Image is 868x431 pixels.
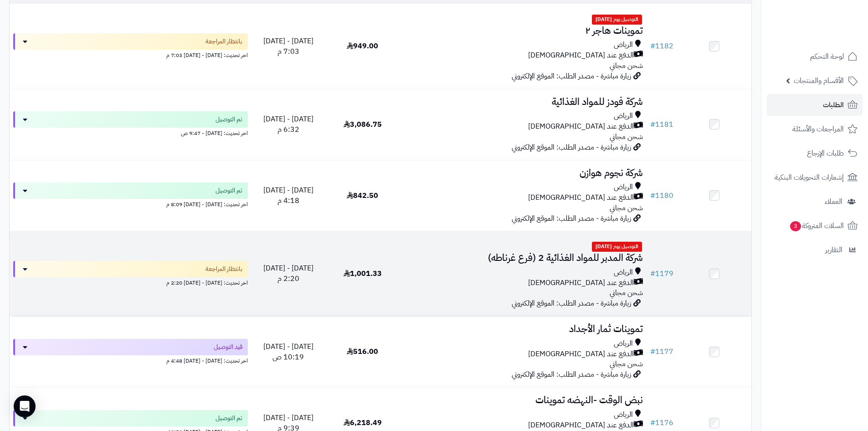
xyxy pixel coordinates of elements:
span: الدفع عند [DEMOGRAPHIC_DATA] [528,192,634,203]
a: #1181 [650,119,673,130]
span: [DATE] - [DATE] 2:20 م [263,263,313,284]
span: # [650,268,655,279]
span: [DATE] - [DATE] 4:18 م [263,185,313,206]
div: اخر تحديث: [DATE] - [DATE] 8:09 م [13,199,248,208]
a: الطلبات [767,94,863,116]
span: الرياض [614,267,633,278]
span: طلبات الإرجاع [807,147,844,160]
span: التقارير [825,244,842,256]
span: [DATE] - [DATE] 10:19 ص [263,341,313,363]
h3: شركة نجوم هوازن [403,168,643,178]
a: #1176 [650,417,673,428]
span: شحن مجاني [610,203,643,213]
div: اخر تحديث: [DATE] - [DATE] 2:20 م [13,277,248,287]
div: اخر تحديث: [DATE] - [DATE] 7:03 م [13,50,248,59]
span: الرياض [614,40,633,50]
span: الرياض [614,182,633,192]
h3: تموينات هاجر ٢ [403,26,643,36]
span: الدفع عند [DEMOGRAPHIC_DATA] [528,50,634,61]
a: طلبات الإرجاع [767,142,863,164]
span: تم التوصيل [216,115,242,124]
span: 842.50 [347,190,378,201]
span: 949.00 [347,41,378,52]
span: 6,218.49 [344,417,382,428]
a: #1182 [650,41,673,52]
span: بانتظار المراجعة [205,265,242,274]
a: #1180 [650,190,673,201]
span: 516.00 [347,346,378,357]
span: زيارة مباشرة - مصدر الطلب: الموقع الإلكتروني [512,71,631,82]
div: Open Intercom Messenger [14,395,36,417]
span: [DATE] - [DATE] 6:32 م [263,114,313,135]
span: تم التوصيل [216,186,242,195]
h3: تموينات ثمار الأجداد [403,324,643,334]
span: الدفع عند [DEMOGRAPHIC_DATA] [528,420,634,431]
span: # [650,417,655,428]
span: 3 [790,221,801,231]
div: اخر تحديث: [DATE] - [DATE] 4:48 م [13,355,248,365]
span: العملاء [825,195,842,208]
span: # [650,346,655,357]
span: الرياض [614,111,633,121]
h3: شركة فودز للمواد الغذائية [403,97,643,107]
a: إشعارات التحويلات البنكية [767,166,863,188]
span: الرياض [614,410,633,420]
a: المراجعات والأسئلة [767,118,863,140]
img: logo-2.png [806,26,859,45]
span: الدفع عند [DEMOGRAPHIC_DATA] [528,278,634,288]
span: بانتظار المراجعة [205,37,242,46]
span: إشعارات التحويلات البنكية [775,171,844,184]
a: لوحة التحكم [767,46,863,68]
span: الطلبات [823,99,844,111]
span: الأقسام والمنتجات [794,74,844,87]
span: الدفع عند [DEMOGRAPHIC_DATA] [528,121,634,132]
span: التوصيل يوم [DATE] [592,15,642,25]
h3: شركة المدبر للمواد الغذائية 2 (فرع غرناطه) [403,253,643,263]
span: الرياض [614,338,633,349]
a: #1179 [650,268,673,279]
span: # [650,190,655,201]
a: #1177 [650,346,673,357]
span: قيد التوصيل [214,343,242,352]
span: زيارة مباشرة - مصدر الطلب: الموقع الإلكتروني [512,142,631,153]
span: # [650,41,655,52]
span: التوصيل يوم [DATE] [592,242,642,252]
span: [DATE] - [DATE] 7:03 م [263,36,313,57]
span: زيارة مباشرة - مصدر الطلب: الموقع الإلكتروني [512,213,631,224]
span: # [650,119,655,130]
span: الدفع عند [DEMOGRAPHIC_DATA] [528,349,634,359]
a: العملاء [767,191,863,213]
span: شحن مجاني [610,60,643,71]
span: شحن مجاني [610,131,643,142]
div: اخر تحديث: [DATE] - 9:47 ص [13,128,248,137]
span: شحن مجاني [610,287,643,298]
h3: نبض الوقت -النهضه تموينات [403,395,643,405]
span: تم التوصيل [216,414,242,423]
span: لوحة التحكم [810,50,844,63]
span: 1,001.33 [344,268,382,279]
span: السلات المتروكة [789,219,844,232]
span: زيارة مباشرة - مصدر الطلب: الموقع الإلكتروني [512,369,631,380]
span: المراجعات والأسئلة [792,123,844,135]
a: التقارير [767,239,863,261]
a: السلات المتروكة3 [767,215,863,237]
span: شحن مجاني [610,358,643,369]
span: 3,086.75 [344,119,382,130]
span: زيارة مباشرة - مصدر الطلب: الموقع الإلكتروني [512,298,631,309]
